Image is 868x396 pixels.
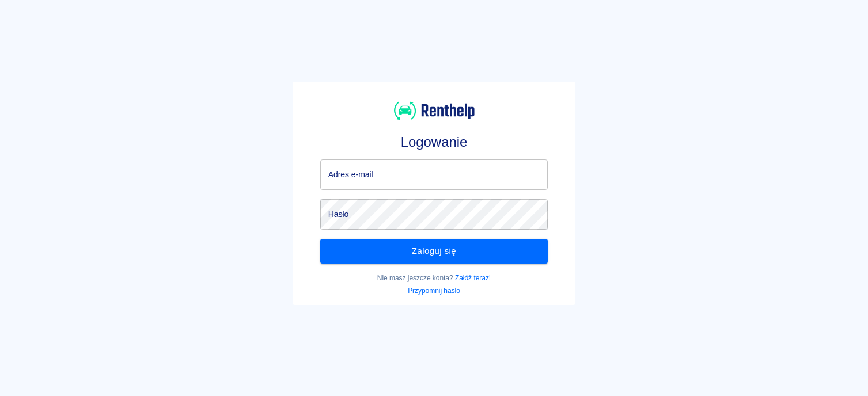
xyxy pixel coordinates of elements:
button: Zaloguj się [320,239,548,263]
img: Renthelp logo [394,100,475,121]
a: Załóż teraz! [455,274,491,282]
a: Przypomnij hasło [408,287,460,295]
p: Nie masz jeszcze konta? [320,273,548,283]
h3: Logowanie [320,134,548,150]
